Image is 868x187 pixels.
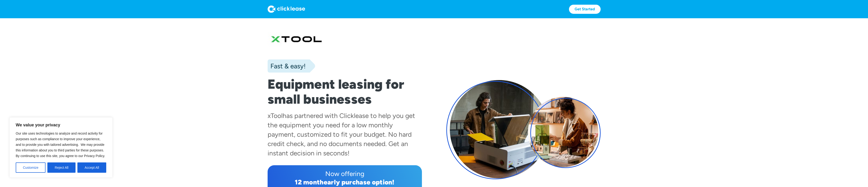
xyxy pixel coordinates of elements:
[569,5,601,14] a: Get Started
[16,162,45,173] button: Customize
[9,117,113,178] div: We value your privacy
[77,162,106,173] button: Accept All
[268,5,305,13] img: Logo
[268,77,422,107] h1: Equipment leasing for small businesses
[271,169,418,178] div: Now offering
[268,112,415,157] div: has partnered with Clicklease to help you get the equipment you need for a low monthly payment, c...
[324,178,394,186] div: early purchase option!
[295,178,324,186] div: 12 month
[16,132,105,158] span: Our site uses technologies to analyze and record activity for purposes such as compliance to impr...
[47,162,76,173] button: Reject All
[16,122,106,128] p: We value your privacy
[268,112,283,120] div: xTool
[268,61,306,71] div: Fast & easy!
